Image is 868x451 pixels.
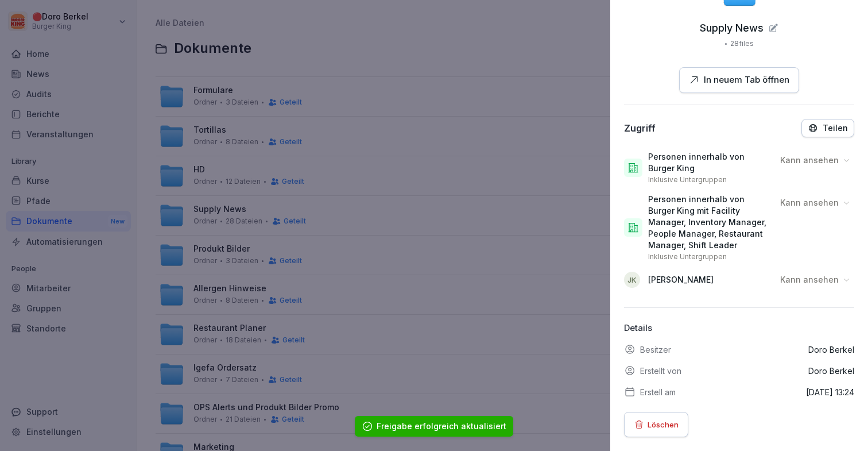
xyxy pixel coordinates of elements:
[808,365,854,377] p: Doro Berkel
[640,365,681,377] p: Erstellt von
[648,418,679,431] p: Löschen
[704,74,789,87] p: In neuem Tab öffnen
[624,272,640,288] div: JK
[648,194,771,251] p: Personen innerhalb von Burger King mit Facility Manager, Inventory Manager, People Manager, Resta...
[801,119,854,137] button: Teilen
[624,412,688,437] button: Löschen
[648,175,727,184] p: Inklusive Untergruppen
[823,124,848,133] p: Teilen
[780,274,839,286] p: Kann ansehen
[624,122,656,134] div: Zugriff
[730,38,754,49] p: 28 files
[780,197,839,209] p: Kann ansehen
[806,386,854,398] p: [DATE] 13:24
[648,252,727,261] p: Inklusive Untergruppen
[648,274,714,286] p: [PERSON_NAME]
[377,421,506,432] div: Freigabe erfolgreich aktualisiert
[780,155,839,166] p: Kann ansehen
[640,344,671,356] p: Besitzer
[808,344,854,356] p: Doro Berkel
[700,22,764,34] p: Supply News
[679,67,799,93] button: In neuem Tab öffnen
[640,386,676,398] p: Erstell am
[624,322,854,335] p: Details
[648,151,771,174] p: Personen innerhalb von Burger King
